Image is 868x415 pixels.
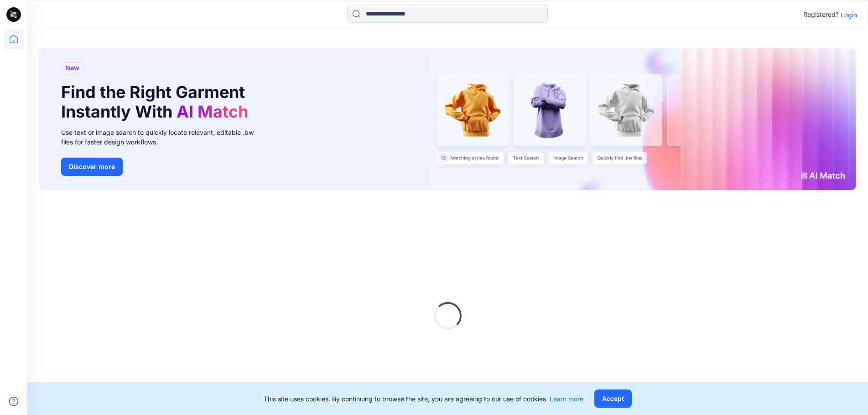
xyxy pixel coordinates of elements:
h1: Find the Right Garment Instantly With [61,82,253,122]
span: New [65,62,79,73]
button: Discover more [61,158,123,176]
a: Learn more [550,395,583,403]
p: Registered? [803,9,839,20]
span: AI Match [177,102,248,122]
div: Use text or image search to quickly locate relevant, editable .bw files for faster design workflows. [61,128,266,147]
p: Login [841,10,857,20]
button: Accept [594,389,632,408]
p: This site uses cookies. By continuing to browse the site, you are agreeing to our use of cookies. [264,394,583,404]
